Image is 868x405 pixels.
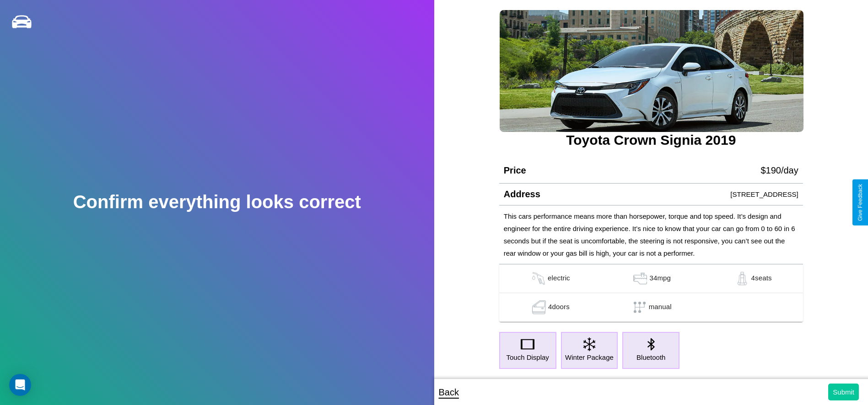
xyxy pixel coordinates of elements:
[548,300,570,314] p: 4 doors
[499,132,803,148] h3: Toyota Crown Signia 2019
[439,384,459,400] p: Back
[730,188,798,200] p: [STREET_ADDRESS]
[499,264,803,322] table: simple table
[649,272,671,285] p: 34 mpg
[504,165,526,176] h4: Price
[760,162,798,179] p: $ 190 /day
[733,272,751,285] img: gas
[751,272,772,285] p: 4 seats
[504,210,798,259] p: This cars performance means more than horsepower, torque and top speed. It’s design and engineer ...
[9,374,31,396] div: Open Intercom Messenger
[529,272,548,285] img: gas
[565,351,614,363] p: Winter Package
[828,384,859,400] button: Submit
[649,300,672,314] p: manual
[73,192,361,212] h2: Confirm everything looks correct
[548,272,570,285] p: electric
[504,189,540,200] h4: Address
[530,300,548,314] img: gas
[857,184,863,221] div: Give Feedback
[631,272,649,285] img: gas
[636,351,665,363] p: Bluetooth
[506,351,549,363] p: Touch Display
